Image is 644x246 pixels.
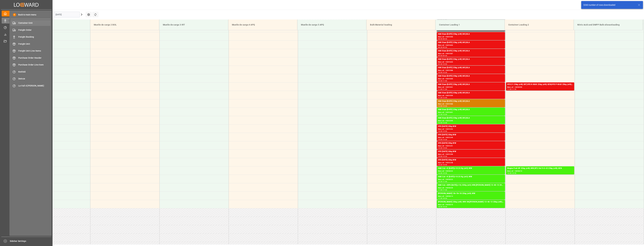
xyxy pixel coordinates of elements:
[438,75,504,78] div: HAK Base [DATE] 25kg (x48) MX,NLA
[11,62,50,68] a: Purchase Order Line Item
[443,63,447,65] div: 10:00
[438,61,504,63] div: Main ref : 14051604
[443,105,447,107] div: 12:30
[443,156,447,157] div: 15:30
[438,38,442,40] div: 08:00
[438,105,442,107] div: 12:00
[512,89,516,90] div: 11:30
[443,47,447,48] div: 09:00
[11,55,50,61] a: Purchase Order Header
[369,22,433,28] div: Bulk Material loading
[443,89,447,90] div: 11:30
[443,55,447,56] div: 09:30
[512,172,516,174] div: 16:30
[442,97,443,98] div: -
[438,162,504,164] div: Main ref : 14051248
[10,240,51,243] span: Sidebar Settings
[438,55,442,56] div: 09:00
[11,76,50,82] a: Deinze
[442,80,443,82] div: -
[442,89,443,90] div: -
[93,22,157,28] div: Muelle de carga 2 BOL
[442,47,443,48] div: -
[438,89,442,90] div: 11:00
[443,181,447,182] div: 17:00
[11,41,50,47] a: Freight Unit
[438,172,442,174] div: 16:00
[438,145,504,147] div: Main ref : 14051251
[583,3,635,7] div: 3260 number of rows downloaded
[443,122,447,123] div: 13:30
[438,108,504,111] div: HAK Base [DATE] 25kg (x48) MX,NLA
[438,181,442,182] div: 16:30
[438,103,504,105] div: Main ref : 14051586
[438,156,442,157] div: 15:00
[442,139,443,140] div: -
[438,136,504,139] div: Main ref : 14051249
[11,69,50,75] a: Krefeld
[438,125,504,128] div: HYS [DATE] 25kg WW
[442,122,443,123] div: -
[438,78,504,80] div: Main ref : 14051600
[18,84,51,87] span: La Vall d [PERSON_NAME]
[438,66,504,69] div: HAK Base [DATE] 25kg (x48) MX,NLA
[18,70,51,73] span: Krefeld
[443,172,447,174] div: 16:30
[18,21,51,25] span: Container Unit
[300,22,364,28] div: Muelle de carga 5 APQ
[442,189,443,191] div: -
[507,167,573,170] div: Magna Fruit SP 25kg (x48) WW;NTC Sol 9-0-43 25kg (x48) GEN
[507,83,573,86] div: HYS 21 25kg (x48) INT;HYS K-MAX 25kg (x48) GEN;HYS P-MAX 25kg (x48) GEN;KSL BLACK 1000L IBC ES,PT...
[2,31,51,37] a: My Reports
[438,111,504,114] div: Main ref : 14051601
[16,13,36,16] span: Back to main menu
[18,35,51,39] span: Freight Booking
[54,12,80,17] input: DD.MM.YYYY
[438,164,442,165] div: 15:30
[18,77,51,80] span: Deinze
[507,170,573,172] div: Main ref : 14053213
[438,200,504,203] div: [PERSON_NAME] 25kg (x48) WW UN;[PERSON_NAME] 13-40-13 25kg (x48) WW
[443,38,447,40] div: 08:30
[438,94,504,97] div: Main ref : 14051599
[442,181,443,182] div: -
[438,122,442,123] div: 13:00
[438,49,504,52] div: HAK Base [DATE] 25kg (x48) MX,NLA
[438,117,504,120] div: HAK Base [DATE] 25kg (x48) MX,NLA
[576,22,640,28] div: Nitric Acid and DMPP Bulk silosunloading
[231,22,295,28] div: Muelle de carga 4 APQ
[443,130,447,132] div: 14:00
[443,147,447,149] div: 15:00
[438,170,504,172] div: Main ref : 14053222
[438,114,442,115] div: 12:30
[2,25,51,30] a: Timeslot Management
[2,11,51,16] a: My Cockpit
[438,80,442,82] div: 10:30
[443,189,447,191] div: 17:30
[438,139,442,140] div: 14:00
[442,172,443,174] div: -
[438,22,502,28] div: Container Loading 1
[507,172,512,174] div: 16:00
[438,153,504,156] div: Main ref : 14051250
[11,83,50,89] a: La Vall d [PERSON_NAME]
[438,52,504,55] div: Main ref : 14051587
[443,114,447,115] div: 13:00
[438,187,504,189] div: Main ref : 14053220
[18,63,51,66] span: Purchase Order Line Item
[442,198,443,199] div: -
[23,22,88,28] div: Muelle de carga 1 BOL
[438,178,504,181] div: Main ref : 14053223
[18,42,51,46] span: Freight Unit
[2,39,51,44] a: Document Management
[18,49,51,52] span: Freight Unit Line Items
[438,100,504,103] div: HAK Base [DATE] 25kg (x48) MX,NLA
[438,36,504,38] div: Main ref : 14051590
[442,164,443,165] div: -
[438,175,504,178] div: HAK Cal + K [DATE]+10 25 Kg (x42) WW
[443,206,447,207] div: 18:30
[18,28,51,32] span: Freight Order
[442,72,443,73] div: -
[442,130,443,132] div: -
[438,142,504,145] div: HYS [DATE] 25kg WW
